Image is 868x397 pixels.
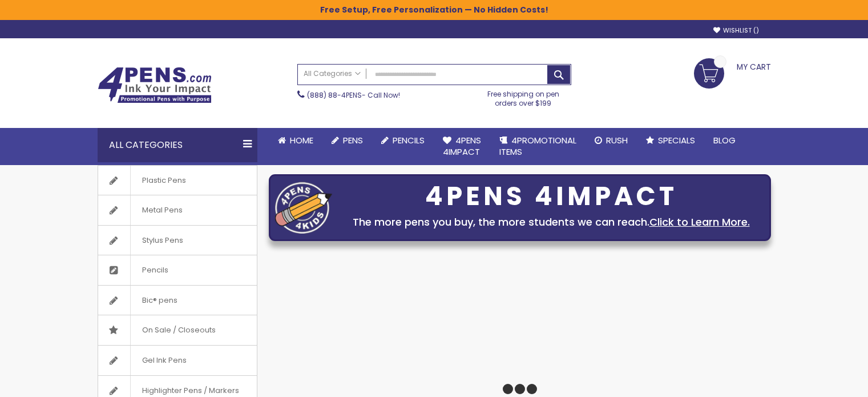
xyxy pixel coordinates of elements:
[98,286,257,315] a: Bic® pens
[307,90,362,100] a: (888) 88-4PENS
[322,128,372,153] a: Pens
[304,69,361,78] span: All Categories
[343,134,363,146] span: Pens
[98,346,257,375] a: Gel Ink Pens
[130,166,197,195] span: Plastic Pens
[338,185,765,208] div: 4PENS 4IMPACT
[704,128,745,153] a: Blog
[307,90,400,100] span: - Call Now!
[130,255,180,285] span: Pencils
[269,128,322,153] a: Home
[393,134,425,146] span: Pencils
[98,166,257,195] a: Plastic Pens
[98,67,212,103] img: 4Pens Custom Pens and Promotional Products
[130,315,227,345] span: On Sale / Closeouts
[130,346,198,375] span: Gel Ink Pens
[490,128,586,165] a: 4PROMOTIONALITEMS
[713,134,736,146] span: Blog
[499,134,576,158] span: 4PROMOTIONAL ITEMS
[649,215,750,229] a: Click to Learn More.
[434,128,490,165] a: 4Pens4impact
[98,128,257,162] div: All Categories
[658,134,695,146] span: Specials
[275,182,332,234] img: four_pen_logo.png
[637,128,704,153] a: Specials
[98,195,257,225] a: Metal Pens
[130,286,189,315] span: Bic® pens
[443,134,481,158] span: 4Pens 4impact
[98,315,257,345] a: On Sale / Closeouts
[713,26,759,35] a: Wishlist
[372,128,434,153] a: Pencils
[98,226,257,255] a: Stylus Pens
[98,255,257,285] a: Pencils
[586,128,637,153] a: Rush
[298,65,366,83] a: All Categories
[338,214,765,230] div: The more pens you buy, the more students we can reach.
[130,226,195,255] span: Stylus Pens
[606,134,628,146] span: Rush
[130,195,194,225] span: Metal Pens
[475,85,571,108] div: Free shipping on pen orders over $199
[290,134,313,146] span: Home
